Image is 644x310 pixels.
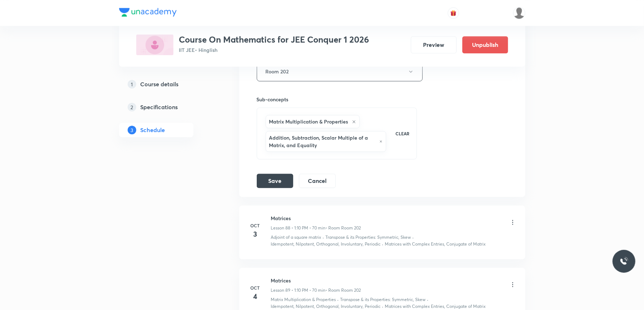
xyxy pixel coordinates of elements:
[513,7,525,19] img: Shubham K Singh
[141,80,179,88] h5: Course details
[248,285,262,291] h6: Oct
[271,225,326,231] p: Lesson 88 • 1:10 PM • 70 min
[462,36,508,53] button: Unpublish
[382,241,384,247] div: ·
[248,222,262,229] h6: Oct
[128,126,136,134] p: 3
[413,234,414,241] div: ·
[269,134,376,149] h6: Addition, Subtraction, Scalar Multiple of a Matrix, and Equality
[323,234,324,241] div: ·
[119,8,177,16] img: Company Logo
[299,174,336,188] button: Cancel
[271,234,321,241] p: Adjoint of a square matrix
[326,234,411,241] p: Transpose & its Properties: Symmetric, Skew
[385,241,486,247] p: Matrices with Complex Entries, Conjugate of Matrix
[141,103,178,111] h5: Specifications
[248,229,262,239] h4: 3
[179,46,369,54] p: IIT JEE • Hinglish
[271,214,361,222] h6: Matrices
[128,80,136,88] p: 1
[326,225,361,231] p: • Room Room 202
[141,126,165,134] h5: Schedule
[257,62,423,81] button: Room 202
[271,277,361,284] h6: Matrices
[119,77,216,91] a: 1Course details
[271,287,326,294] p: Lesson 89 • 1:10 PM • 70 min
[271,241,381,247] p: Idempotent, Nilpotent, Orthogonal, Involuntary, Periodic
[119,100,216,114] a: 2Specifications
[385,303,486,310] p: Matrices with Complex Entries, Conjugate of Matrix
[136,34,173,55] img: ED7D06C4-BF14-430C-93AE-674BFBE97290_plus.png
[340,296,426,303] p: Transpose & its Properties: Symmetric, Skew
[257,174,293,188] button: Save
[448,7,459,19] button: avatar
[179,34,369,45] h3: Course On Mathematics for JEE Conquer 1 2026
[326,287,361,294] p: • Room Room 202
[338,296,339,303] div: ·
[119,8,177,18] a: Company Logo
[411,36,457,53] button: Preview
[271,303,381,310] p: Idempotent, Nilpotent, Orthogonal, Involuntary, Periodic
[248,291,262,302] h4: 4
[427,296,429,303] div: ·
[271,296,336,303] p: Matrix Multiplication & Properties
[382,303,384,310] div: ·
[257,96,417,103] h6: Sub-concepts
[395,130,409,137] p: CLEAR
[269,118,348,125] h6: Matrix Multiplication & Properties
[128,103,136,111] p: 2
[620,257,628,266] img: ttu
[450,10,457,16] img: avatar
